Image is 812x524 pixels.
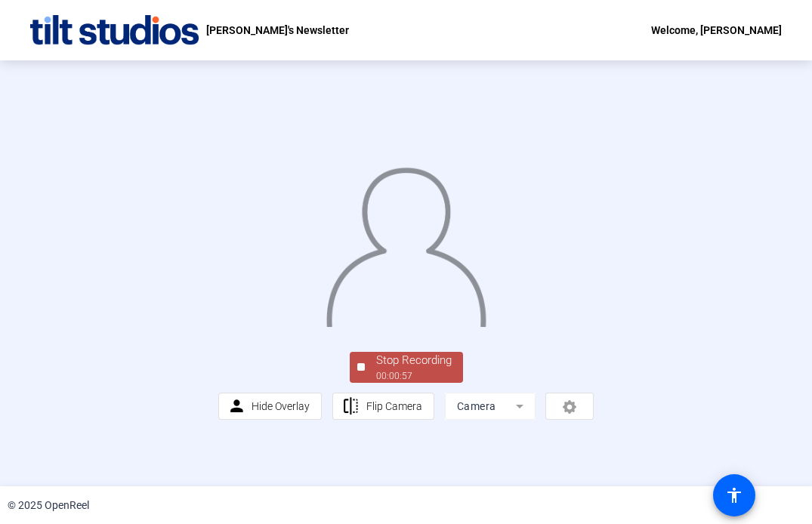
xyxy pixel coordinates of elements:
[366,400,422,412] span: Flip Camera
[8,498,89,513] div: © 2025 OpenReel
[30,15,199,45] img: OpenReel logo
[252,400,310,412] span: Hide Overlay
[376,369,452,383] div: 00:00:57
[227,397,246,416] mat-icon: person
[376,352,452,369] div: Stop Recording
[350,352,463,383] button: Stop Recording00:00:57
[218,393,323,420] button: Hide Overlay
[651,21,782,39] div: Welcome, [PERSON_NAME]
[332,393,434,420] button: Flip Camera
[725,486,743,504] mat-icon: accessibility
[206,21,349,39] p: [PERSON_NAME]'s Newsletter
[341,397,360,416] mat-icon: flip
[325,158,487,327] img: overlay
